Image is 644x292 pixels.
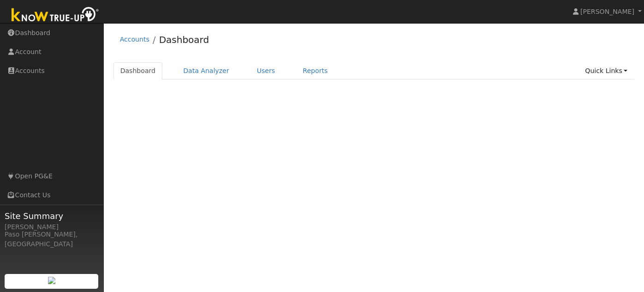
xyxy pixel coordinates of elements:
[5,210,99,222] span: Site Summary
[113,62,163,79] a: Dashboard
[120,36,149,43] a: Accounts
[7,5,104,26] img: Know True-Up
[176,62,236,79] a: Data Analyzer
[5,230,99,249] div: Paso [PERSON_NAME], [GEOGRAPHIC_DATA]
[296,62,334,79] a: Reports
[578,62,634,79] a: Quick Links
[5,222,99,232] div: [PERSON_NAME]
[580,8,634,15] span: [PERSON_NAME]
[48,277,55,284] img: retrieve
[250,62,282,79] a: Users
[159,34,209,45] a: Dashboard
